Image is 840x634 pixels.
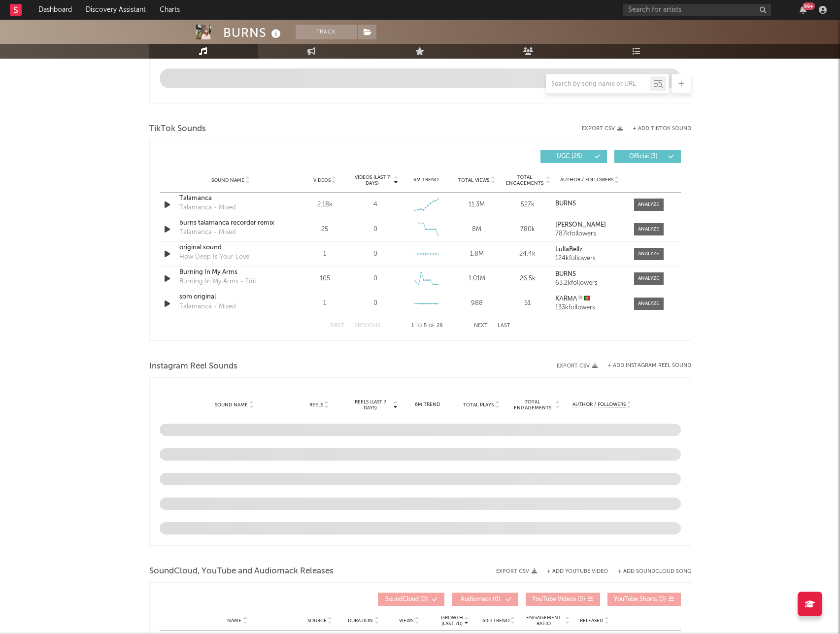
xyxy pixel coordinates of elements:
[623,4,771,16] input: Search for artists
[309,402,323,408] span: Reels
[296,25,357,39] button: Track
[149,361,237,372] span: Instagram Reel Sounds
[458,177,489,183] span: Total Views
[373,274,377,284] div: 0
[179,228,236,237] div: Talamanca - Mixed
[179,203,236,213] div: Talamanca - Mixed
[474,323,488,329] button: Next
[572,401,626,408] span: Author / Followers
[504,225,550,234] div: 780k
[614,597,666,602] span: ( 0 )
[302,249,348,259] div: 1
[441,615,463,621] p: Growth
[373,249,377,259] div: 0
[302,225,348,234] div: 25
[227,618,241,624] span: Name
[429,324,435,328] span: of
[803,2,815,10] div: 99 +
[623,126,691,132] button: + Add TikTok Sound
[179,218,282,228] a: burns talamanca recorder remix
[179,252,249,262] div: How Deep Is Your Love
[454,200,500,210] div: 11.3M
[179,243,282,253] a: original sound
[555,231,624,237] div: 787k followers
[461,597,491,602] span: Audiomack
[149,566,334,577] span: SoundCloud, YouTube and Audiomack Releases
[633,126,691,132] button: + Add TikTok Sound
[399,618,413,624] span: Views
[537,569,608,574] div: + Add YouTube Video
[179,277,256,287] div: Burning In My Arms - Edit
[511,399,554,411] span: Total Engagements
[454,249,500,259] div: 1.8M
[540,150,607,163] button: UGC(25)
[555,280,624,287] div: 63.2k followers
[555,200,624,207] a: BURNS
[179,267,282,277] a: Burning In My Arms
[526,593,600,606] button: YouTube Videos(0)
[546,80,650,88] input: Search by song name or URL
[179,292,282,302] a: som original
[454,225,500,234] div: 8M
[560,177,613,183] span: Author / Followers
[555,296,624,302] a: KΛRΜΛ ᴰᴶ 🇵🇹
[348,618,373,624] span: Duration
[504,200,550,210] div: 527k
[215,402,248,408] span: Sound Name
[482,618,509,624] span: 60D Trend
[555,246,624,253] a: LullaBellz
[403,401,452,408] div: 6M Trend
[555,246,583,253] strong: LullaBellz
[149,123,206,135] span: TikTok Sounds
[330,323,344,329] button: First
[385,597,419,602] span: SoundCloud
[403,176,449,184] div: 6M Trend
[354,323,380,329] button: Previous
[504,274,550,284] div: 26.5k
[179,194,282,203] a: Talamanca
[373,299,377,308] div: 0
[496,568,537,574] button: Export CSV
[373,225,377,234] div: 0
[547,569,608,574] button: + Add YouTube Video
[454,274,500,284] div: 1.01M
[555,255,624,262] div: 124k followers
[504,299,550,308] div: 51
[523,615,564,627] span: Engagement Ratio
[373,200,377,210] div: 4
[532,597,585,602] span: ( 0 )
[614,597,657,602] span: YouTube Shorts
[618,569,691,574] button: + Add SoundCloud Song
[416,324,422,328] span: to
[547,154,592,160] span: UGC ( 25 )
[400,320,454,332] div: 1 5 28
[302,274,348,284] div: 105
[555,271,576,277] strong: BURNS
[313,177,331,183] span: Videos
[607,363,691,368] button: + Add Instagram Reel Sound
[800,6,806,14] button: 99+
[555,296,590,302] strong: KΛRΜΛ ᴰᴶ 🇵🇹
[598,363,691,368] div: + Add Instagram Reel Sound
[211,177,244,183] span: Sound Name
[302,200,348,210] div: 2.18k
[555,200,576,207] strong: BURNS
[179,302,236,312] div: Talamanca - Mixed
[614,150,681,163] button: Official(3)
[555,304,624,311] div: 133k followers
[504,174,544,186] span: Total Engagements
[557,363,598,369] button: Export CSV
[463,402,494,408] span: Total Plays
[580,618,603,624] span: Released
[384,597,430,602] span: ( 0 )
[454,299,500,308] div: 988
[582,126,623,132] button: Export CSV
[307,618,327,624] span: Source
[302,299,348,308] div: 1
[621,154,666,160] span: Official ( 3 )
[555,222,624,229] a: [PERSON_NAME]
